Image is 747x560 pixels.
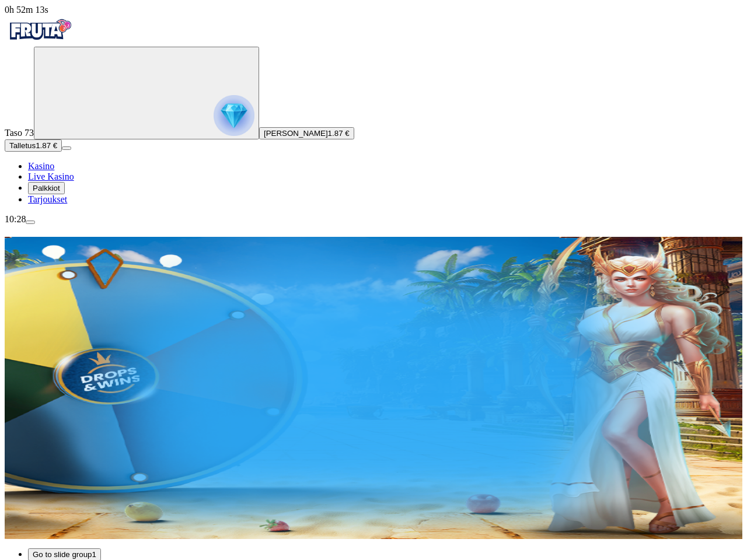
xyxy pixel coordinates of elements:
[5,5,48,15] span: user session time
[214,95,254,136] img: reward progress
[5,15,742,205] nav: Primary
[28,161,54,171] span: Kasino
[28,171,74,181] span: Live Kasino
[328,129,350,138] span: 1.87 €
[5,128,34,138] span: Taso 73
[28,171,74,181] a: poker-chip iconLive Kasino
[28,194,67,204] a: gift-inverted iconTarjoukset
[5,139,62,152] button: Talletusplus icon1.87 €
[259,127,354,139] button: [PERSON_NAME]1.87 €
[5,214,26,224] span: 10:28
[28,194,67,204] span: Tarjoukset
[33,184,60,192] span: Palkkiot
[36,141,57,150] span: 1.87 €
[264,129,328,138] span: [PERSON_NAME]
[62,146,71,150] button: menu
[34,47,259,139] button: reward progress
[5,36,75,46] a: Fruta
[33,550,96,559] span: Go to slide group 1
[5,15,75,44] img: Fruta
[9,141,36,150] span: Talletus
[28,182,65,194] button: reward iconPalkkiot
[26,220,35,224] button: menu
[28,161,54,171] a: diamond iconKasino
